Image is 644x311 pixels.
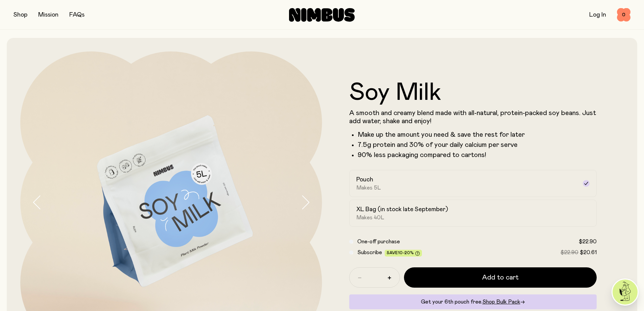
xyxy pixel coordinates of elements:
li: Make up the amount you need & save the rest for later [358,131,597,139]
span: $22.90 [579,239,597,244]
span: Subscribe [357,250,382,255]
h1: Soy Milk [349,81,597,105]
span: Makes 5L [356,184,381,191]
button: Add to cart [404,267,597,288]
span: One-off purchase [357,239,400,244]
a: Mission [38,12,58,18]
a: Log In [589,12,606,18]
div: Get your 6th pouch free. [349,294,597,309]
span: Save [387,251,420,256]
a: Shop Bulk Pack→ [482,299,525,305]
h2: XL Bag (in stock late September) [356,205,448,214]
button: 0 [617,8,630,22]
p: 90% less packaging compared to cartons! [358,151,597,159]
span: $22.90 [560,250,578,255]
p: A smooth and creamy blend made with all-natural, protein-packed soy beans. Just add water, shake ... [349,109,597,125]
span: Shop Bulk Pack [482,299,520,305]
span: Makes 40L [356,214,384,221]
span: $20.61 [580,250,597,255]
h2: Pouch [356,176,373,184]
a: FAQs [69,12,85,18]
li: 7.5g protein and 30% of your daily calcium per serve [358,141,597,149]
img: agent [613,280,638,305]
span: 10-20% [398,251,414,255]
span: Add to cart [482,273,519,282]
